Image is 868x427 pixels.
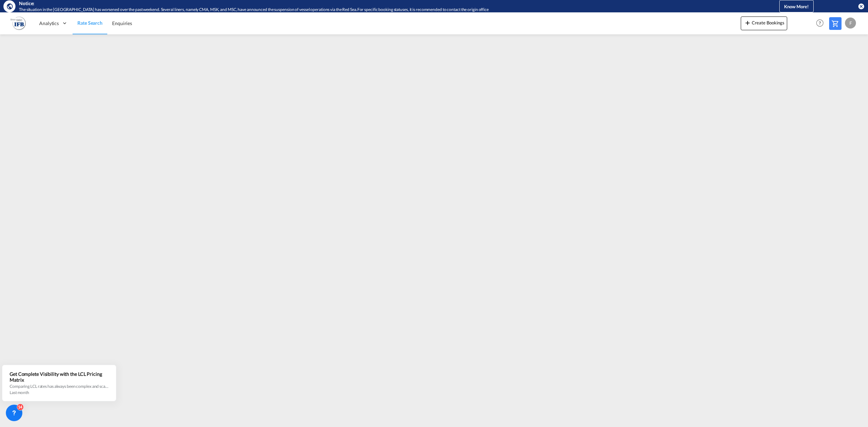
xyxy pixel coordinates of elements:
button: icon-plus 400-fgCreate Bookings [741,16,787,30]
span: Analytics [39,20,59,27]
div: F [845,18,856,29]
md-icon: icon-plus 400-fg [744,19,752,27]
a: Enquiries [107,12,137,34]
a: Rate Search [73,12,107,34]
span: Rate Search [77,20,102,26]
img: b628ab10256c11eeb52753acbc15d091.png [10,15,26,31]
div: The situation in the Red Sea has worsened over the past weekend. Several liners, namely CMA, MSK,... [19,7,735,13]
md-icon: icon-earth [6,3,13,10]
button: icon-close-circle [858,3,865,10]
span: Enquiries [112,20,132,26]
span: Help [814,17,826,29]
div: Help [814,17,829,30]
div: Analytics [34,12,73,34]
span: Know More! [784,4,809,9]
